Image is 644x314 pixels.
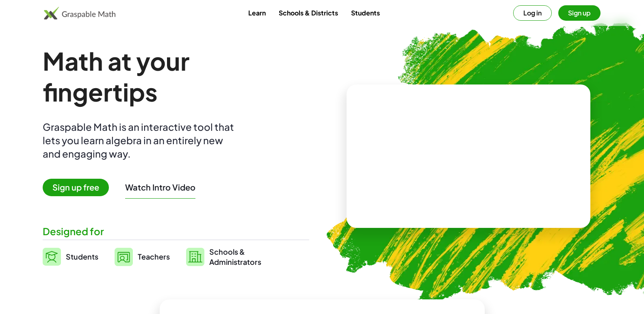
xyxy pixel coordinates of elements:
a: Students [345,5,386,20]
a: Students [43,247,98,267]
div: Designed for [43,225,309,238]
button: Sign up [558,5,601,21]
button: Log in [513,5,552,21]
div: Graspable Math is an interactive tool that lets you learn algebra in an entirely new and engaging... [43,120,238,160]
video: What is this? This is dynamic math notation. Dynamic math notation plays a central role in how Gr... [408,126,529,187]
span: Teachers [138,252,170,261]
span: Sign up free [43,179,109,196]
a: Schools & Districts [272,5,345,20]
button: Watch Intro Video [125,182,195,193]
img: svg%3e [115,248,133,266]
a: Learn [242,5,272,20]
img: svg%3e [186,248,204,266]
img: svg%3e [43,248,61,266]
a: Teachers [115,247,170,267]
span: Students [66,252,98,261]
span: Schools & Administrators [209,247,261,267]
h1: Math at your fingertips [43,45,301,107]
a: Schools &Administrators [186,247,261,267]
